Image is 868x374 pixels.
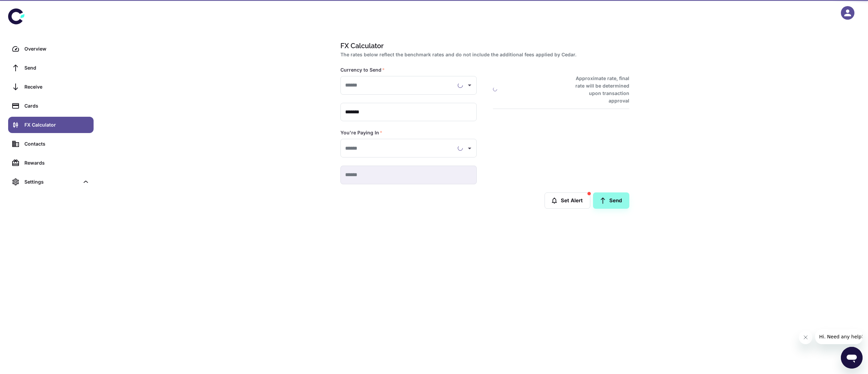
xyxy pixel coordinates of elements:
h1: FX Calculator [340,41,627,51]
button: Open [465,80,474,90]
iframe: Button to launch messaging window [841,347,863,369]
div: Cards [24,102,90,110]
h6: Approximate rate, final rate will be determined upon transaction approval [568,75,629,105]
button: Open [465,144,474,153]
div: Receive [24,83,90,91]
label: You're Paying In [340,129,382,136]
div: Rewards [24,159,90,167]
label: Currency to Send [340,67,385,73]
iframe: Close message [799,331,812,344]
div: Overview [24,45,90,53]
div: Settings [8,174,94,190]
a: Overview [8,41,94,57]
a: Rewards [8,155,94,171]
div: Contacts [24,140,90,148]
a: Contacts [8,136,94,152]
iframe: Message from company [815,329,863,344]
div: FX Calculator [24,121,90,129]
a: Send [593,192,629,209]
button: Set Alert [545,192,590,209]
a: Receive [8,79,94,95]
a: FX Calculator [8,117,94,133]
div: Settings [24,178,79,186]
span: Hi. Need any help? [4,5,49,10]
div: Send [24,64,90,72]
a: Send [8,60,94,76]
a: Cards [8,98,94,114]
